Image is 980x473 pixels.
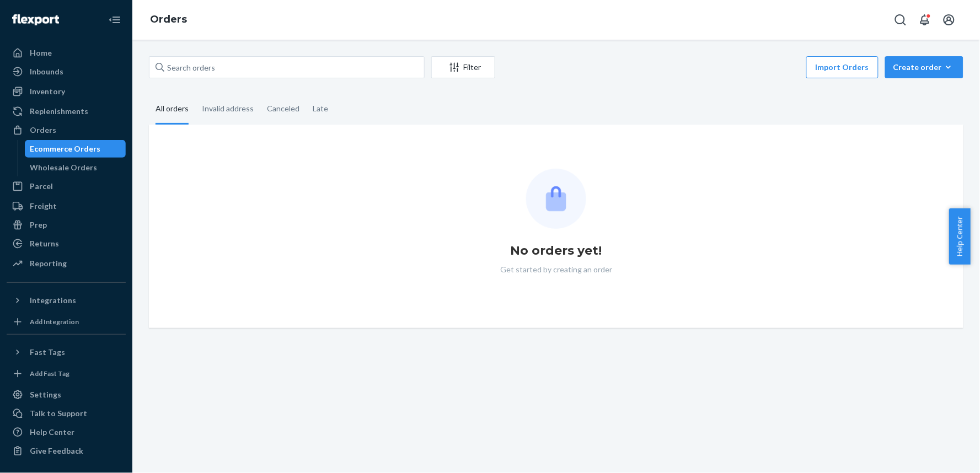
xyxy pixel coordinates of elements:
div: Invalid address [202,94,254,123]
div: Prep [30,219,47,230]
img: Empty list [526,169,586,229]
button: Create order [885,56,963,78]
div: Create order [893,62,955,73]
div: Canceled [267,94,299,123]
button: Close Navigation [104,9,126,31]
button: Open account menu [938,9,960,31]
a: Wholesale Orders [25,159,126,176]
p: Get started by creating an order [500,264,612,275]
div: Parcel [30,181,53,192]
a: Add Fast Tag [7,365,126,381]
div: Home [30,47,52,58]
div: Fast Tags [30,347,65,358]
a: Returns [7,235,126,252]
div: Help Center [30,427,74,438]
a: Help Center [7,423,126,441]
div: Replenishments [30,106,88,117]
button: Filter [431,56,495,78]
button: Integrations [7,292,126,309]
div: Inbounds [30,66,63,77]
h1: No orders yet! [511,242,602,260]
img: Flexport logo [12,14,59,25]
ol: breadcrumbs [141,4,196,36]
a: Inbounds [7,63,126,80]
button: Give Feedback [7,442,126,460]
a: Replenishments [7,103,126,120]
a: Orders [150,13,187,25]
div: All orders [156,94,189,125]
a: Orders [7,121,126,139]
a: Prep [7,216,126,234]
div: Add Fast Tag [30,369,69,378]
a: Talk to Support [7,405,126,422]
a: Home [7,44,126,62]
a: Parcel [7,178,126,195]
div: Wholesale Orders [30,162,98,173]
div: Give Feedback [30,445,83,456]
a: Settings [7,386,126,404]
div: Ecommerce Orders [30,143,101,154]
div: Returns [30,238,59,249]
div: Integrations [30,295,76,306]
div: Orders [30,125,56,136]
a: Reporting [7,255,126,272]
div: Inventory [30,86,65,97]
input: Search orders [149,56,425,78]
div: Settings [30,389,61,400]
a: Add Integration [7,314,126,330]
button: Help Center [949,208,971,265]
button: Open notifications [914,9,936,31]
a: Inventory [7,83,126,100]
button: Fast Tags [7,343,126,361]
button: Open Search Box [890,9,912,31]
button: Import Orders [806,56,879,78]
a: Ecommerce Orders [25,140,126,158]
a: Freight [7,197,126,215]
div: Freight [30,201,57,212]
div: Talk to Support [30,408,87,419]
div: Reporting [30,258,67,269]
div: Add Integration [30,317,79,326]
div: Late [313,94,328,123]
div: Filter [432,62,495,73]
